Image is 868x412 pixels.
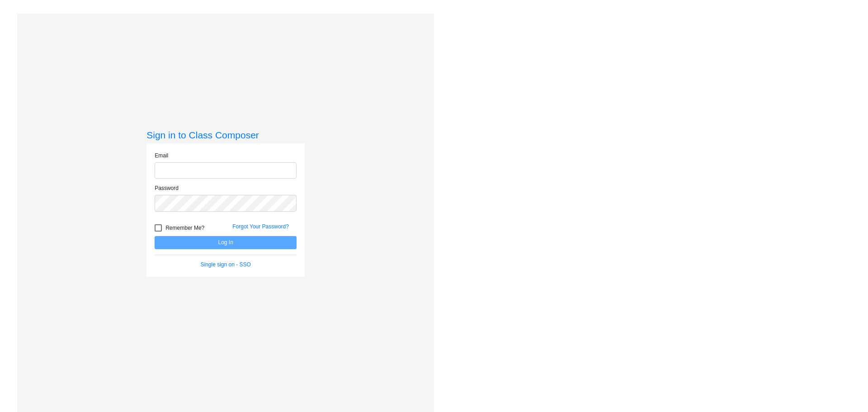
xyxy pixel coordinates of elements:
h3: Sign in to Class Composer [146,129,305,141]
span: Remember Me? [165,223,204,233]
a: Single sign on - SSO [201,261,251,268]
label: Password [155,184,179,192]
label: Email [155,152,168,160]
a: Forgot Your Password? [232,223,289,230]
button: Log In [155,236,297,249]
